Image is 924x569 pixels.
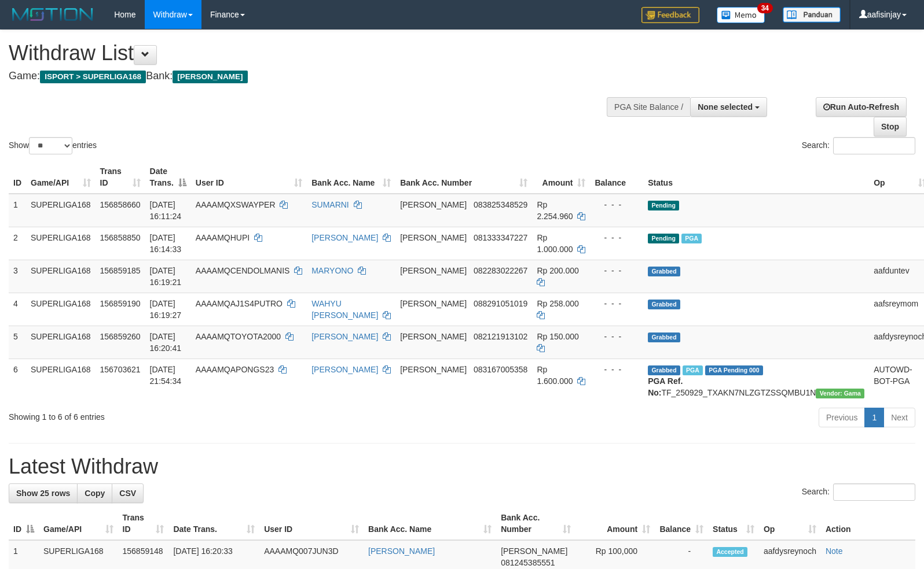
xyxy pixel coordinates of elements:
[395,161,532,194] th: Bank Acc. Number: activate to sort column ascending
[474,299,527,308] span: Copy 088291051019 to clipboard
[802,483,915,501] label: Search:
[681,234,702,243] span: Marked by aafheankoy
[26,194,96,227] td: SUPERLIGA168
[537,332,578,341] span: Rp 150.000
[575,507,655,540] th: Amount: activate to sort column ascending
[311,200,349,209] a: SUMARNI
[9,161,26,194] th: ID
[400,266,467,275] span: [PERSON_NAME]
[100,266,141,275] span: 156859185
[496,507,575,540] th: Bank Acc. Number: activate to sort column ascending
[783,7,841,23] img: panduan.png
[595,364,639,375] div: - - -
[112,483,144,503] a: CSV
[759,507,821,540] th: Op: activate to sort column ascending
[26,359,96,403] td: SUPERLIGA168
[826,546,843,556] a: Note
[100,299,141,308] span: 156859190
[590,161,643,194] th: Balance
[150,233,182,254] span: [DATE] 16:14:33
[196,299,283,308] span: AAAAMQAJ1S4PUTRO
[150,365,182,386] span: [DATE] 21:54:34
[537,200,573,221] span: Rp 2.254.960
[708,507,759,540] th: Status: activate to sort column ascending
[9,326,26,359] td: 5
[26,227,96,260] td: SUPERLIGA168
[501,546,567,556] span: [PERSON_NAME]
[648,234,679,243] span: Pending
[474,365,527,374] span: Copy 083167005358 to clipboard
[757,3,773,13] span: 34
[196,266,290,275] span: AAAAMQCENDOLMANIS
[9,455,915,478] h1: Latest Withdraw
[9,483,78,503] a: Show 25 rows
[196,233,250,242] span: AAAAMQHUPI
[16,489,70,498] span: Show 25 rows
[698,102,753,112] span: None selected
[474,266,527,275] span: Copy 082283022267 to clipboard
[400,200,467,209] span: [PERSON_NAME]
[96,161,145,194] th: Trans ID: activate to sort column ascending
[368,546,435,556] a: [PERSON_NAME]
[864,408,884,427] a: 1
[40,71,146,83] span: ISPORT > SUPERLIGA168
[259,507,364,540] th: User ID: activate to sort column ascending
[690,97,767,117] button: None selected
[400,233,467,242] span: [PERSON_NAME]
[833,483,915,501] input: Search:
[648,376,683,397] b: PGA Ref. No:
[595,265,639,276] div: - - -
[474,332,527,341] span: Copy 082121913102 to clipboard
[100,233,141,242] span: 156858850
[100,365,141,374] span: 156703621
[9,137,97,154] label: Show entries
[595,298,639,309] div: - - -
[648,201,679,210] span: Pending
[821,507,915,540] th: Action
[9,227,26,260] td: 2
[311,266,353,275] a: MARYONO
[643,359,869,403] td: TF_250929_TXAKN7NLZGTZSSQMBU1N
[643,161,869,194] th: Status
[537,233,573,254] span: Rp 1.000.000
[648,267,680,276] span: Grabbed
[537,266,578,275] span: Rp 200.000
[648,332,680,342] span: Grabbed
[85,489,105,498] span: Copy
[168,507,259,540] th: Date Trans.: activate to sort column ascending
[77,483,112,503] a: Copy
[150,299,182,320] span: [DATE] 16:19:27
[100,200,141,209] span: 156858660
[9,407,376,423] div: Showing 1 to 6 of 6 entries
[501,558,555,567] span: Copy 081245385551 to clipboard
[400,332,467,341] span: [PERSON_NAME]
[191,161,307,194] th: User ID: activate to sort column ascending
[9,71,604,82] h4: Game: Bank:
[9,359,26,403] td: 6
[595,232,639,243] div: - - -
[364,507,496,540] th: Bank Acc. Name: activate to sort column ascending
[474,233,527,242] span: Copy 081333347227 to clipboard
[26,260,96,293] td: SUPERLIGA168
[648,300,680,309] span: Grabbed
[39,507,118,540] th: Game/API: activate to sort column ascending
[537,299,578,308] span: Rp 258.000
[118,507,169,540] th: Trans ID: activate to sort column ascending
[683,365,703,375] span: Marked by aafchhiseyha
[816,389,864,398] span: Vendor URL: https://trx31.1velocity.biz
[100,332,141,341] span: 156859260
[26,326,96,359] td: SUPERLIGA168
[9,293,26,326] td: 4
[311,233,378,242] a: [PERSON_NAME]
[173,71,247,83] span: [PERSON_NAME]
[9,507,39,540] th: ID: activate to sort column descending
[532,161,590,194] th: Amount: activate to sort column ascending
[9,260,26,293] td: 3
[29,137,72,154] select: Showentries
[833,137,915,154] input: Search:
[9,194,26,227] td: 1
[595,331,639,342] div: - - -
[26,293,96,326] td: SUPERLIGA168
[537,365,573,386] span: Rp 1.600.000
[705,365,763,375] span: PGA Pending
